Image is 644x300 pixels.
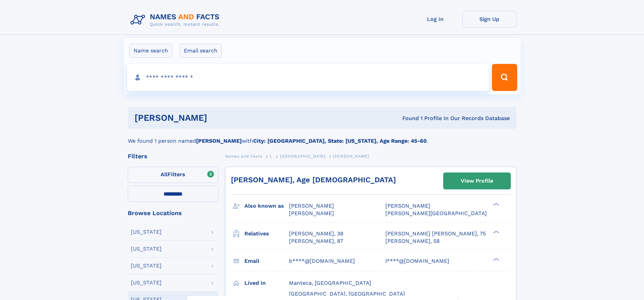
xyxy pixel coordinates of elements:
[180,44,222,58] label: Email search
[270,152,272,160] a: L
[244,200,289,212] h3: Also known as
[280,152,325,160] a: [GEOGRAPHIC_DATA]
[289,280,371,286] span: Manteca, [GEOGRAPHIC_DATA]
[135,114,305,122] h1: [PERSON_NAME]
[444,173,510,189] a: View Profile
[492,257,500,261] div: ❯
[385,210,487,216] span: [PERSON_NAME][GEOGRAPHIC_DATA]
[305,115,510,122] div: Found 1 Profile In Our Records Database
[462,11,517,27] a: Sign Up
[129,44,172,58] label: Name search
[270,154,272,159] span: L
[289,237,343,245] a: [PERSON_NAME], 87
[492,64,517,91] button: Search Button
[408,11,462,27] a: Log In
[128,167,218,183] label: Filters
[161,171,168,178] span: All
[289,203,334,209] span: [PERSON_NAME]
[244,277,289,289] h3: Lived in
[385,203,430,209] span: [PERSON_NAME]
[385,230,486,237] a: [PERSON_NAME] [PERSON_NAME], 75
[128,210,218,216] div: Browse Locations
[131,263,162,269] div: [US_STATE]
[131,229,162,235] div: [US_STATE]
[231,176,396,184] a: [PERSON_NAME], Age [DEMOGRAPHIC_DATA]
[385,237,440,245] a: [PERSON_NAME], 58
[128,11,225,29] img: Logo Names and Facts
[289,210,334,216] span: [PERSON_NAME]
[131,246,162,252] div: [US_STATE]
[244,228,289,239] h3: Relatives
[128,129,517,145] div: We found 1 person named with .
[461,173,493,189] div: View Profile
[289,230,343,237] a: [PERSON_NAME], 38
[492,230,500,234] div: ❯
[131,280,162,285] div: [US_STATE]
[244,255,289,267] h3: Email
[492,202,500,207] div: ❯
[289,291,405,297] span: [GEOGRAPHIC_DATA], [GEOGRAPHIC_DATA]
[128,153,218,159] div: Filters
[196,138,242,144] b: [PERSON_NAME]
[225,152,262,160] a: Names and Facts
[333,154,369,159] span: [PERSON_NAME]
[253,138,427,144] b: City: [GEOGRAPHIC_DATA], State: [US_STATE], Age Range: 45-60
[280,154,325,159] span: [GEOGRAPHIC_DATA]
[127,64,489,91] input: search input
